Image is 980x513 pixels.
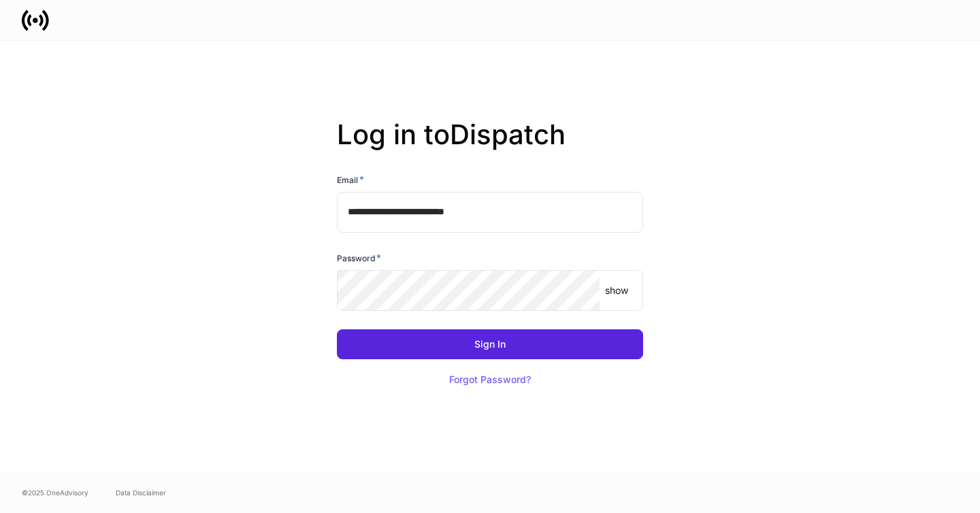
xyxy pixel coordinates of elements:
[605,284,628,297] p: show
[474,340,506,349] div: Sign In
[337,118,643,173] h2: Log in to Dispatch
[449,375,531,384] div: Forgot Password?
[22,487,88,498] span: © 2025 OneAdvisory
[337,329,643,359] button: Sign In
[432,365,548,395] button: Forgot Password?
[337,251,381,265] h6: Password
[116,487,166,498] a: Data Disclaimer
[337,173,364,186] h6: Email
